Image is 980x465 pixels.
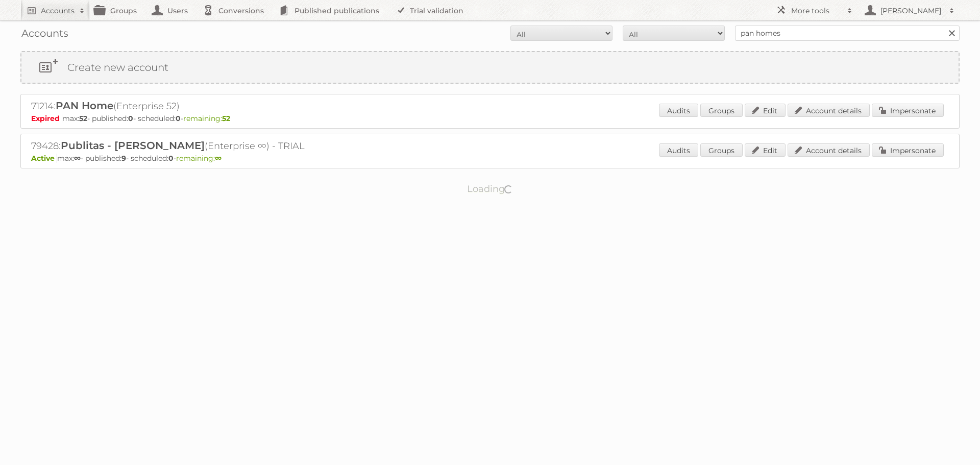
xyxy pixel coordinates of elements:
[31,114,62,123] span: Expired
[21,52,959,83] a: Create new account
[31,139,388,153] h2: 79428: (Enterprise ∞) - TRIAL
[872,143,944,157] a: Impersonate
[121,154,126,163] strong: 9
[745,104,786,117] a: Edit
[183,114,230,123] span: remaining:
[222,114,230,123] strong: 52
[788,104,870,117] a: Account details
[31,154,57,163] span: Active
[56,100,113,112] span: PAN Home
[788,143,870,157] a: Account details
[61,139,205,152] span: Publitas - [PERSON_NAME]
[31,114,949,123] p: max: - published: - scheduled: -
[31,100,388,113] h2: 71214: (Enterprise 52)
[176,114,181,123] strong: 0
[700,143,743,157] a: Groups
[659,143,698,157] a: Audits
[659,104,698,117] a: Audits
[74,154,81,163] strong: ∞
[878,6,944,16] h2: [PERSON_NAME]
[31,154,949,163] p: max: - published: - scheduled: -
[791,6,842,16] h2: More tools
[215,154,222,163] strong: ∞
[700,104,743,117] a: Groups
[745,143,786,157] a: Edit
[176,154,222,163] span: remaining:
[128,114,133,123] strong: 0
[79,114,87,123] strong: 52
[41,6,75,16] h2: Accounts
[168,154,174,163] strong: 0
[435,179,546,199] p: Loading
[872,104,944,117] a: Impersonate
